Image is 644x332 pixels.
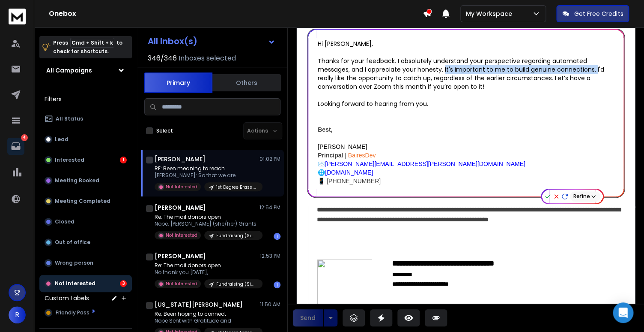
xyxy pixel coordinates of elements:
[318,169,325,176] span: 🌐
[9,306,26,323] button: R
[325,160,525,167] a: [PERSON_NAME][EMAIL_ADDRESS][PERSON_NAME][DOMAIN_NAME]
[155,262,257,269] p: Re: The mail donors open
[141,33,282,50] button: All Inbox(s)
[155,214,257,220] p: Re: The mail donors open
[39,304,132,321] button: Friendly Pass
[155,311,257,317] p: Re: Been hoping to connect
[148,53,177,63] span: 346 / 346
[55,280,95,287] p: Not Interested
[21,134,28,141] p: 4
[155,252,206,260] h1: [PERSON_NAME]
[39,151,132,169] button: Interested1
[155,220,257,227] p: Nope. [PERSON_NAME] (she/her) Grants
[49,9,423,19] h1: Onebox
[155,300,243,309] h1: [US_STATE][PERSON_NAME]
[216,281,257,287] p: Fundraising (Simply Noted)
[570,191,600,202] button: Refine
[46,66,92,75] h1: All Campaigns
[55,218,75,225] p: Closed
[148,37,197,45] h1: All Inbox(s)
[39,275,132,292] button: Not Interested3
[144,72,212,93] button: Primary
[318,39,614,185] div: Hi [PERSON_NAME], Thanks for your feedback. I absolutely understand your perspective regarding au...
[39,234,132,251] button: Out of office
[55,239,90,246] p: Out of office
[55,157,84,163] p: Interested
[39,193,132,210] button: Meeting Completed
[318,178,381,184] span: 📱 [PHONE_NUMBER]
[39,213,132,230] button: Closed
[216,232,257,239] p: Fundraising (Simply Noted)
[166,184,197,190] p: Not Interested
[55,177,99,184] p: Meeting Booked
[56,115,83,122] p: All Status
[166,232,197,238] p: Not Interested
[70,38,114,48] span: Cmd + Shift + k
[216,184,257,190] p: 1st Degree Brass ([PERSON_NAME])
[318,160,325,167] span: 📧
[155,172,257,179] p: [PERSON_NAME]: So that we are
[260,301,280,308] p: 11:50 AM
[39,62,132,79] button: All Campaigns
[39,254,132,272] button: Wrong person
[155,269,257,276] p: No thank you [DATE],
[155,317,257,324] p: Nope Sent with Gratitude and
[166,281,197,287] p: Not Interested
[55,198,110,205] p: Meeting Completed
[318,152,343,159] strong: Principal
[318,152,376,159] span: |
[45,294,89,302] h3: Custom Labels
[155,203,206,212] h1: [PERSON_NAME]
[55,136,69,143] p: Lead
[212,73,281,92] button: Others
[274,281,280,288] div: 1
[156,127,173,134] label: Select
[259,204,280,211] p: 12:54 PM
[179,53,236,63] h3: Inboxes selected
[466,9,516,18] p: My Workspace
[155,165,257,172] p: RE: Been meaning to reach
[39,131,132,148] button: Lead
[613,302,633,323] div: Open Intercom Messenger
[348,152,376,159] span: BairesDev
[260,253,280,260] p: 12:53 PM
[7,138,24,155] a: 4
[39,110,132,127] button: All Status
[556,5,629,22] button: Get Free Credits
[56,309,89,316] span: Friendly Pass
[155,155,206,163] h1: [PERSON_NAME]
[318,126,332,133] strong: Best,
[39,93,132,105] h3: Filters
[53,39,122,56] p: Press to check for shortcuts.
[325,169,373,176] a: [DOMAIN_NAME]
[120,157,127,163] div: 1
[574,9,623,18] p: Get Free Credits
[318,143,367,150] span: [PERSON_NAME]
[274,233,280,240] div: 1
[55,260,93,266] p: Wrong person
[259,156,280,163] p: 01:02 PM
[39,172,132,189] button: Meeting Booked
[120,280,127,287] div: 3
[9,9,26,24] img: logo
